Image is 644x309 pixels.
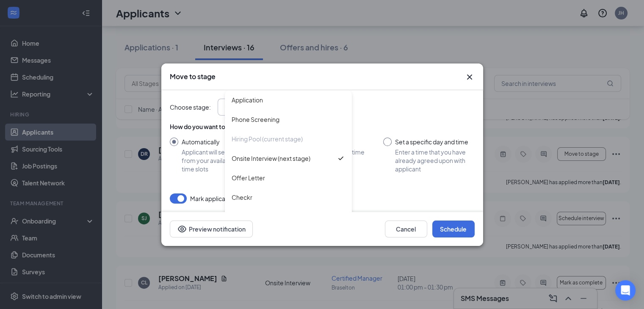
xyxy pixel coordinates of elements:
[177,224,187,234] svg: Eye
[464,72,475,82] svg: Cross
[464,72,475,82] button: Close
[232,193,252,202] div: Checkr
[232,115,279,124] div: Phone Screening
[232,173,265,182] div: Offer Letter
[170,102,211,112] span: Choose stage :
[232,95,263,105] div: Application
[232,134,303,143] div: Hiring Pool (current stage)
[432,221,475,237] button: Schedule
[615,280,636,301] div: Open Intercom Messenger
[170,122,475,131] div: How do you want to schedule time with the applicant?
[190,193,318,204] span: Mark applicant(s) as Completed for Hiring Pool
[170,72,216,81] h3: Move to stage
[337,154,345,163] svg: Checkmark
[170,221,253,237] button: Preview notificationEye
[385,221,427,237] button: Cancel
[232,154,310,163] div: Onsite Interview (next stage)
